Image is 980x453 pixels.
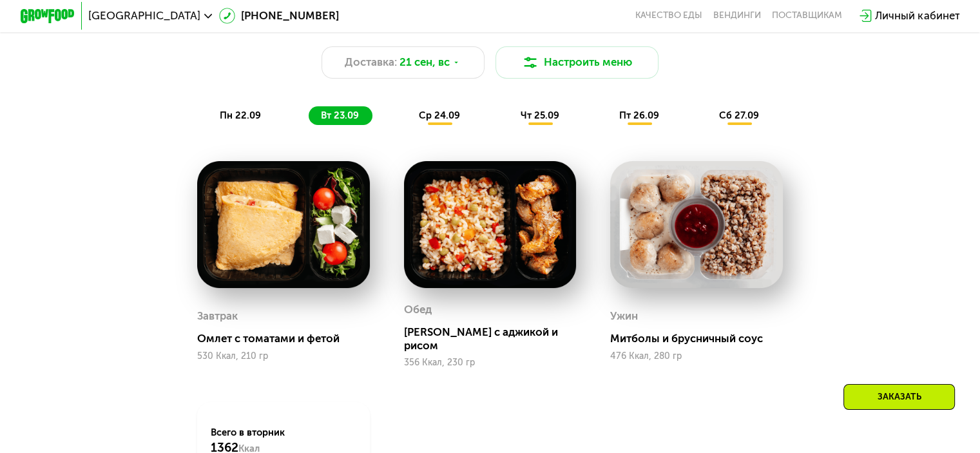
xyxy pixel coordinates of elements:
div: 530 Ккал, 210 гр [197,351,370,361]
span: чт 25.09 [520,110,559,121]
div: Личный кабинет [875,8,959,24]
span: ср 24.09 [419,110,460,121]
div: 476 Ккал, 280 гр [610,351,783,361]
a: Качество еды [635,10,702,21]
div: Ужин [610,306,638,327]
div: 356 Ккал, 230 гр [404,358,577,368]
span: [GEOGRAPHIC_DATA] [88,10,200,21]
div: Омлет с томатами и фетой [197,332,380,345]
span: пт 26.09 [619,110,659,121]
span: пн 22.09 [220,110,261,121]
span: 21 сен, вс [399,54,450,70]
div: Заказать [843,384,955,410]
div: Митболы и брусничный соус [610,332,793,345]
button: Настроить меню [495,46,659,79]
span: вт 23.09 [321,110,359,121]
a: [PHONE_NUMBER] [219,8,339,24]
div: поставщикам [772,10,842,21]
div: Обед [404,300,432,320]
div: [PERSON_NAME] с аджикой и рисом [404,325,587,352]
span: сб 27.09 [719,110,759,121]
span: Доставка: [345,54,397,70]
div: Завтрак [197,306,238,327]
a: Вендинги [713,10,761,21]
